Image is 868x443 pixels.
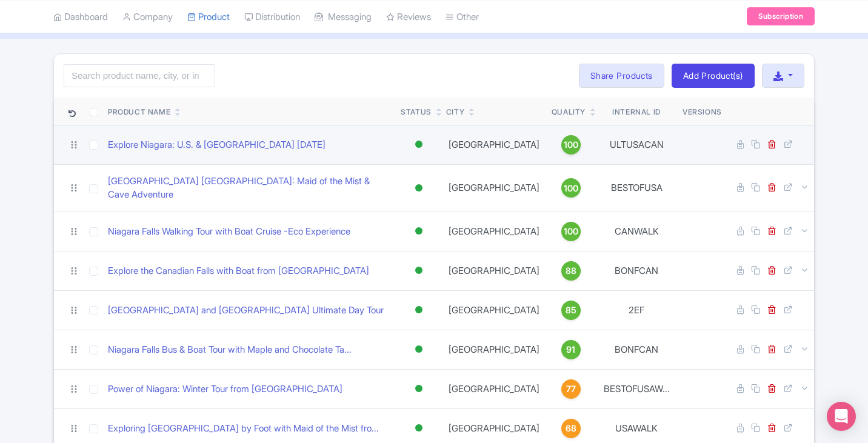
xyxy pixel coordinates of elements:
a: Share Products [579,64,664,88]
a: 100 [552,178,590,198]
a: Explore the Canadian Falls with Boat from [GEOGRAPHIC_DATA] [108,264,369,278]
span: 91 [566,343,575,356]
a: 77 [552,379,590,399]
td: BESTOFUSAW... [595,369,678,408]
td: BONFCAN [595,330,678,369]
td: ULTUSACAN [595,125,678,164]
span: 100 [564,182,578,195]
span: 85 [566,304,576,317]
a: 88 [552,261,590,281]
span: 100 [564,138,578,152]
a: Add Product(s) [672,64,755,88]
div: Active [413,222,425,240]
div: City [446,107,464,118]
td: [GEOGRAPHIC_DATA] [441,369,547,408]
a: 100 [552,135,590,155]
td: [GEOGRAPHIC_DATA] [441,164,547,212]
a: Niagara Falls Bus & Boat Tour with Maple and Chocolate Ta... [108,343,352,357]
div: Active [413,262,425,279]
div: Open Intercom Messenger [827,402,856,431]
span: 88 [566,264,576,278]
div: Quality [552,107,586,118]
div: Active [413,380,425,398]
span: 68 [566,422,576,435]
div: Product Name [108,107,170,118]
a: Subscription [747,7,815,25]
span: 77 [566,382,576,396]
div: Status [401,107,432,118]
a: Niagara Falls Walking Tour with Boat Cruise -Eco Experience [108,225,350,239]
a: Explore Niagara: U.S. & [GEOGRAPHIC_DATA] [DATE] [108,138,326,152]
div: Active [413,341,425,358]
div: Active [413,419,425,437]
span: 100 [564,225,578,238]
th: Versions [678,98,727,125]
td: 2EF [595,290,678,330]
a: 85 [552,301,590,320]
a: 91 [552,340,590,359]
a: 68 [552,419,590,438]
td: [GEOGRAPHIC_DATA] [441,251,547,290]
div: Active [413,136,425,153]
td: [GEOGRAPHIC_DATA] [441,330,547,369]
div: Active [413,179,425,197]
td: [GEOGRAPHIC_DATA] [441,212,547,251]
td: [GEOGRAPHIC_DATA] [441,290,547,330]
div: Active [413,301,425,319]
td: CANWALK [595,212,678,251]
td: BESTOFUSA [595,164,678,212]
input: Search product name, city, or interal id [64,64,215,87]
a: Exploring [GEOGRAPHIC_DATA] by Foot with Maid of the Mist fro... [108,422,379,436]
a: Power of Niagara: Winter Tour from [GEOGRAPHIC_DATA] [108,382,342,396]
td: [GEOGRAPHIC_DATA] [441,125,547,164]
td: BONFCAN [595,251,678,290]
a: [GEOGRAPHIC_DATA] and [GEOGRAPHIC_DATA] Ultimate Day Tour [108,304,384,318]
th: Internal ID [595,98,678,125]
a: [GEOGRAPHIC_DATA] [GEOGRAPHIC_DATA]: Maid of the Mist & Cave Adventure [108,175,391,202]
a: 100 [552,222,590,241]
